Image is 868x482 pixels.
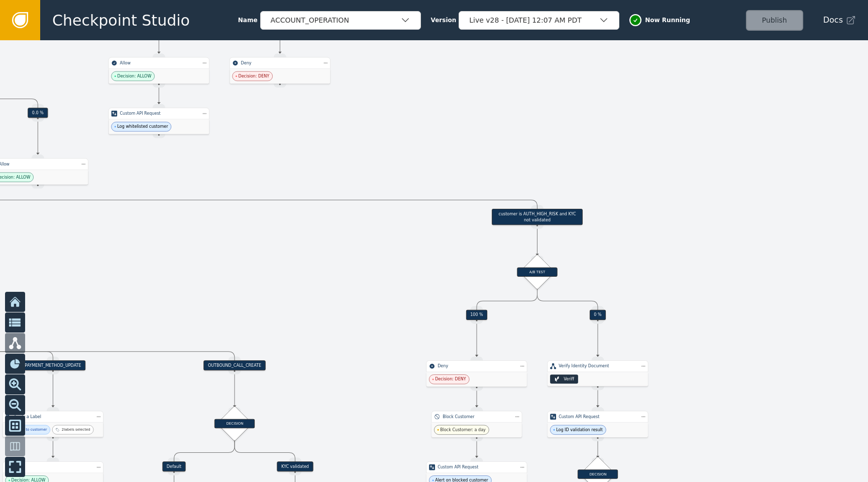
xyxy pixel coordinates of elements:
[15,427,47,433] div: Apply to customer
[117,124,168,130] span: Log whitelisted customer
[238,73,269,79] span: Decision: DENY
[203,360,265,370] div: OUTBOUND_CALL_CREATE
[260,11,421,30] button: ACCOUNT_OPERATION
[590,310,606,320] div: 0 %
[120,60,198,66] div: Allow
[431,16,457,25] span: Version
[238,16,258,25] span: Name
[559,363,637,369] div: Verify Identity Document
[578,469,618,479] div: DECISION
[117,73,151,79] span: Decision: ALLOW
[162,461,185,471] div: Default
[14,464,92,470] div: Allow
[645,16,690,25] span: Now Running
[443,414,511,420] div: Block Customer
[21,360,85,370] div: PAYMENT_METHOD_UPDATE
[492,209,583,225] div: customer is AUTH_HIGH_RISK and KYC not validated
[277,461,313,471] div: KYC validated
[469,15,599,26] div: Live v28 - [DATE] 12:07 AM PDT
[823,14,843,26] span: Docs
[559,414,637,420] div: Custom API Request
[823,14,856,26] a: Docs
[62,427,90,433] div: 2 labels selected
[440,427,486,433] span: Block Customer: a day
[271,15,400,26] div: ACCOUNT_OPERATION
[556,427,603,433] span: Log ID validation result
[438,464,516,470] div: Custom API Request
[120,111,198,117] div: Custom API Request
[435,376,466,382] span: Decision: DENY
[517,267,557,277] div: A/B TEST
[466,310,488,320] div: 100 %
[241,60,319,66] div: Deny
[28,108,48,118] div: 0.0 %
[52,9,190,32] span: Checkpoint Studio
[14,414,92,420] div: Apply a Label
[438,363,516,369] div: Deny
[459,11,619,30] button: Live v28 - [DATE] 12:07 AM PDT
[564,376,574,382] div: Veriff
[214,419,255,429] div: DECISION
